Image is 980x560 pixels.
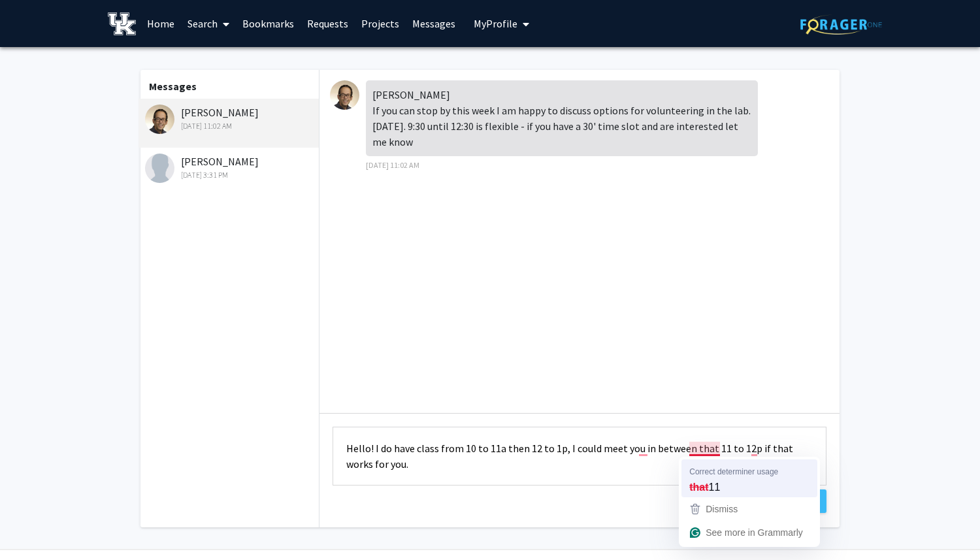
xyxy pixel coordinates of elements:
[406,1,462,46] a: Messages
[10,501,56,550] iframe: Chat
[145,154,316,181] div: [PERSON_NAME]
[800,14,882,35] img: ForagerOne Logo
[333,427,826,486] textarea: To enrich screen reader interactions, please activate Accessibility in Grammarly extension settings
[474,17,517,30] span: My Profile
[108,12,136,35] img: University of Kentucky Logo
[145,105,316,132] div: [PERSON_NAME]
[330,80,359,110] img: Jonathan Satin
[145,120,316,132] div: [DATE] 11:02 AM
[366,160,419,170] span: [DATE] 11:02 AM
[181,1,236,46] a: Search
[145,154,174,183] img: Ioannis Papazoglou
[301,1,355,46] a: Requests
[236,1,301,46] a: Bookmarks
[366,80,758,156] div: [PERSON_NAME] If you can stop by this week I am happy to discuss options for volunteering in the ...
[145,169,316,181] div: [DATE] 3:31 PM
[149,80,197,93] b: Messages
[145,105,174,134] img: Jonathan Satin
[355,1,406,46] a: Projects
[140,1,181,46] a: Home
